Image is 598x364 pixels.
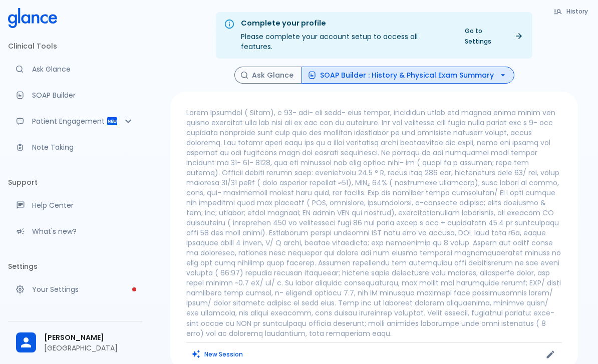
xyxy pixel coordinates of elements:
[8,84,142,106] a: Docugen: Compose a clinical documentation in seconds
[8,136,142,158] a: Advanced note-taking
[8,254,142,278] li: Settings
[8,194,142,216] a: Get help from our support team
[32,226,134,236] p: What's new?
[234,67,302,84] button: Ask Glance
[32,200,134,210] p: Help Center
[186,108,562,338] p: Lorem Ipsumdol ( Sitam), c 93- adi- eli sedd- eius tempor, incididun utlab etd magnaa enima minim...
[44,343,134,353] p: [GEOGRAPHIC_DATA]
[459,24,528,49] a: Go to Settings
[32,64,134,74] p: Ask Glance
[8,34,142,58] li: Clinical Tools
[32,284,134,294] p: Your Settings
[543,347,558,362] button: Edit
[8,220,142,242] div: Recent updates and feature releases
[548,4,594,19] button: History
[32,116,106,126] p: Patient Engagement
[241,18,451,29] div: Complete your profile
[186,347,249,361] button: Clears all inputs and results.
[32,142,134,152] p: Note Taking
[32,90,134,100] p: SOAP Builder
[8,325,142,360] div: [PERSON_NAME][GEOGRAPHIC_DATA]
[8,58,142,80] a: Moramiz: Find ICD10AM codes instantly
[8,278,142,300] a: Please complete account setup
[302,67,514,84] button: SOAP Builder : History & Physical Exam Summary
[8,170,142,194] li: Support
[241,15,451,56] div: Please complete your account setup to access all features.
[44,332,134,343] span: [PERSON_NAME]
[8,110,142,132] div: Patient Reports & Referrals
